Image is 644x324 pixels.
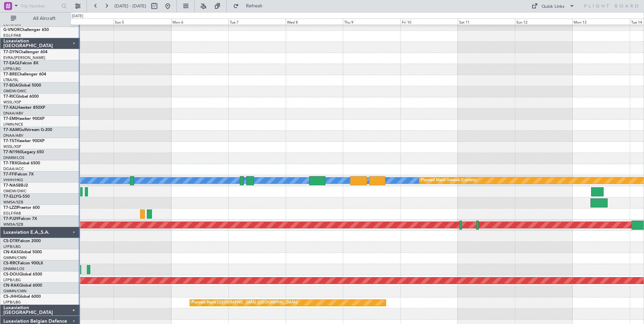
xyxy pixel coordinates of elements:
[3,161,17,165] span: T7-TRX
[3,144,21,149] a: WSSL/XSP
[3,61,38,65] a: T7-EAGLFalcon 8X
[542,3,565,10] div: Quick Links
[3,72,46,76] a: T7-BREChallenger 604
[18,16,71,21] span: All Aircraft
[3,161,40,165] a: T7-TRXGlobal 6500
[3,55,45,60] a: EVRA/[PERSON_NAME]
[3,289,27,294] a: GMMN/CMN
[3,206,17,210] span: T7-LZZI
[3,222,23,227] a: WMSA/SZB
[3,117,44,121] a: T7-EMIHawker 900XP
[171,19,228,25] div: Mon 6
[3,278,21,283] a: LFPB/LBG
[3,33,21,38] a: EGLF/FAB
[3,217,19,221] span: T7-PJ29
[56,19,114,25] div: Sat 4
[192,298,298,308] div: Planned Maint [GEOGRAPHIC_DATA] ([GEOGRAPHIC_DATA])
[3,28,49,32] a: G-VNORChallenger 650
[3,128,19,132] span: T7-XAM
[515,19,572,25] div: Sun 12
[3,28,20,32] span: G-VNOR
[3,184,18,188] span: T7-NAS
[3,172,34,176] a: T7-FFIFalcon 7X
[3,266,24,271] a: DNMM/LOS
[3,177,23,183] a: VHHH/HKG
[3,250,42,254] a: CN-KASGlobal 5000
[528,1,578,11] button: Quick Links
[3,72,17,76] span: T7-BRE
[3,284,42,288] a: CN-RAKGlobal 6000
[3,50,47,54] a: T7-DYNChallenger 604
[3,106,45,110] a: T7-XALHawker 850XP
[3,295,41,299] a: CS-JHHGlobal 6000
[3,206,40,210] a: T7-LZZIPraetor 600
[3,261,43,265] a: CS-RRCFalcon 900LX
[3,89,27,94] a: OMDW/DWC
[3,77,19,83] a: LTBA/ISL
[3,50,19,54] span: T7-DYN
[3,184,28,188] a: T7-NASBBJ2
[21,1,59,11] input: Trip Number
[3,100,21,105] a: WSSL/XSP
[3,122,23,127] a: LFMN/NCE
[3,217,37,221] a: T7-PJ29Falcon 7X
[3,155,24,160] a: DNMM/LOS
[3,200,23,205] a: WMSA/SZB
[3,295,18,299] span: CS-JHH
[3,139,44,143] a: T7-TSTHawker 900XP
[3,172,15,176] span: T7-FFI
[3,128,52,132] a: T7-XAMGulfstream G-200
[115,3,146,9] span: [DATE] - [DATE]
[286,19,343,25] div: Wed 8
[3,150,44,154] a: T7-N1960Legacy 650
[3,195,30,199] a: T7-ELLYG-550
[3,61,20,65] span: T7-EAGL
[3,300,21,305] a: LFPB/LBG
[3,284,19,288] span: CN-RAK
[114,19,171,25] div: Sun 5
[3,139,17,143] span: T7-TST
[3,106,17,110] span: T7-XAL
[343,19,400,25] div: Thu 9
[3,261,18,265] span: CS-RRC
[3,272,19,277] span: CS-DOU
[3,84,18,88] span: T7-BDA
[3,250,19,254] span: CN-KAS
[3,117,17,121] span: T7-EMI
[240,4,268,8] span: Refresh
[3,133,23,138] a: DNAA/ABV
[458,19,515,25] div: Sat 11
[3,255,27,260] a: GMMN/CMN
[3,166,24,171] a: DGAA/ACC
[3,211,21,216] a: EGLF/FAB
[228,19,286,25] div: Tue 7
[3,189,27,194] a: OMDW/DWC
[400,19,458,25] div: Fri 10
[3,272,42,277] a: CS-DOUGlobal 6500
[3,195,18,199] span: T7-ELLY
[421,175,477,186] div: Planned Maint Geneva (Cointrin)
[572,19,630,25] div: Mon 13
[3,111,23,116] a: DNAA/ABV
[3,95,16,99] span: T7-RIC
[3,84,41,88] a: T7-BDAGlobal 5000
[7,13,73,24] button: All Aircraft
[72,13,83,19] div: [DATE]
[3,244,21,249] a: LFPB/LBG
[230,1,270,11] button: Refresh
[3,150,22,154] span: T7-N1960
[3,95,39,99] a: T7-RICGlobal 6000
[3,239,41,243] a: CS-DTRFalcon 2000
[3,239,18,243] span: CS-DTR
[3,66,21,71] a: LFPB/LBG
